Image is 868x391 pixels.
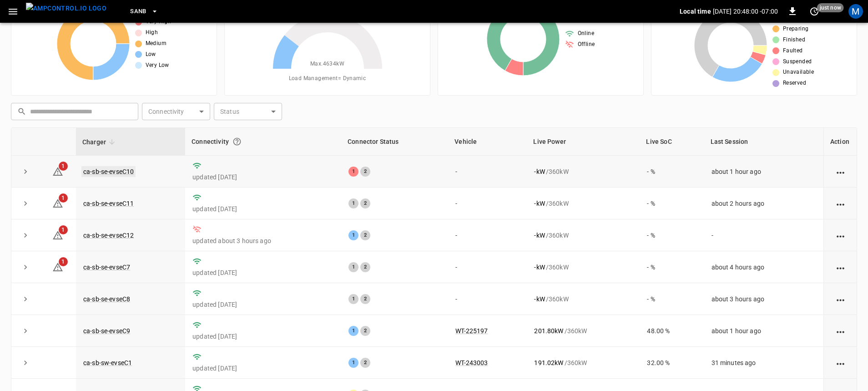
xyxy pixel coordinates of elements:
img: ampcontrol.io logo [26,3,106,14]
span: Very Low [146,61,169,70]
button: expand row [19,229,32,242]
div: / 360 kW [534,231,632,240]
div: action cell options [835,295,846,304]
span: High [146,28,158,37]
span: Online [578,29,594,38]
td: - [704,219,824,251]
a: ca-sb-se-evseC8 [83,295,130,303]
div: action cell options [835,231,846,240]
div: action cell options [835,358,846,367]
a: 1 [52,199,63,206]
span: Faulted [783,46,803,56]
button: expand row [19,356,32,370]
td: 32.00 % [640,347,704,379]
a: ca-sb-se-evseC10 [81,166,136,177]
p: updated [DATE] [192,204,334,213]
span: Offline [578,40,595,49]
td: - [448,156,527,188]
button: expand row [19,324,32,338]
div: / 360 kW [534,167,632,176]
span: Preparing [783,25,809,34]
p: - kW [534,167,545,176]
div: action cell options [835,326,846,335]
a: ca-sb-se-evseC7 [83,264,130,271]
td: 31 minutes ago [704,347,824,379]
p: 201.80 kW [534,326,563,335]
td: - % [640,188,704,219]
div: 1 [348,167,358,177]
p: updated [DATE] [192,332,334,341]
td: - % [640,251,704,283]
th: Action [823,128,857,156]
a: WT-225197 [455,327,488,335]
button: SanB [126,3,162,20]
a: ca-sb-sw-evseC1 [83,359,132,366]
button: set refresh interval [807,4,822,19]
th: Live Power [527,128,640,156]
p: updated [DATE] [192,268,334,277]
p: 191.02 kW [534,358,563,367]
div: 2 [360,358,370,368]
span: Load Management = Dynamic [289,74,366,83]
span: Reserved [783,79,806,88]
div: / 360 kW [534,358,632,367]
a: WT-243003 [455,359,488,366]
div: 1 [348,358,358,368]
div: 2 [360,294,370,304]
p: - kW [534,231,545,240]
div: 2 [360,230,370,240]
span: Medium [146,39,167,48]
div: 2 [360,167,370,177]
button: Connection between the charger and our software. [229,133,245,150]
span: Max. 4634 kW [310,60,344,69]
span: Charger [82,137,118,147]
span: 1 [59,225,68,234]
span: Suspended [783,57,812,66]
th: Vehicle [448,128,527,156]
div: 2 [360,262,370,272]
td: about 2 hours ago [704,188,824,219]
a: ca-sb-se-evseC12 [83,232,134,239]
button: expand row [19,260,32,274]
div: / 360 kW [534,263,632,272]
th: Connector Status [341,128,448,156]
td: about 3 hours ago [704,283,824,315]
div: 1 [348,198,358,208]
td: about 4 hours ago [704,251,824,283]
div: / 360 kW [534,326,632,335]
div: 1 [348,294,358,304]
td: - % [640,283,704,315]
p: Local time [680,7,711,16]
td: - [448,188,527,219]
button: expand row [19,165,32,178]
span: Low [146,50,156,59]
a: 1 [52,167,63,174]
span: 1 [59,257,68,266]
p: updated [DATE] [192,300,334,309]
td: - [448,219,527,251]
div: 1 [348,326,358,336]
div: action cell options [835,167,846,176]
a: 1 [52,263,63,270]
p: [DATE] 20:48:00 -07:00 [713,7,778,16]
td: - % [640,156,704,188]
button: expand row [19,197,32,210]
td: - [448,283,527,315]
span: 1 [59,162,68,171]
p: updated about 3 hours ago [192,236,334,245]
p: updated [DATE] [192,173,334,182]
div: action cell options [835,199,846,208]
span: Finished [783,36,805,45]
a: ca-sb-se-evseC9 [83,327,130,335]
a: 1 [52,231,63,239]
td: - [448,251,527,283]
button: expand row [19,292,32,306]
div: profile-icon [848,4,863,19]
th: Live SoC [640,128,704,156]
div: 1 [348,262,358,272]
td: - % [640,219,704,251]
div: 2 [360,326,370,336]
p: updated [DATE] [192,364,334,373]
a: ca-sb-se-evseC11 [83,200,134,207]
p: - kW [534,199,545,208]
